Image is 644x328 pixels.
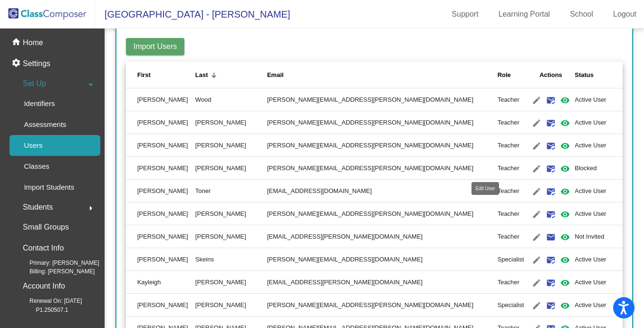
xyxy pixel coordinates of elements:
mat-icon: mark_email_read [545,117,557,129]
span: Students [23,201,53,214]
mat-icon: mark_email_read [545,95,557,106]
span: [GEOGRAPHIC_DATA] - [PERSON_NAME] [95,7,290,22]
td: [PERSON_NAME] [195,134,267,157]
div: Role [498,70,511,80]
mat-icon: settings [11,58,23,69]
td: [PERSON_NAME] [195,271,267,294]
p: Account Info [23,280,65,293]
td: Wood [195,88,267,111]
mat-icon: visibility [559,209,571,220]
a: Support [444,7,486,22]
mat-icon: visibility [559,300,571,311]
td: Active User [575,248,623,271]
p: Home [23,37,43,48]
p: Contact Info [23,241,64,255]
mat-icon: mark_email_read [545,140,557,152]
td: Active User [575,203,623,225]
mat-icon: visibility [559,254,571,266]
td: [PERSON_NAME] [195,225,267,248]
td: [PERSON_NAME][EMAIL_ADDRESS][DOMAIN_NAME] [267,248,498,271]
mat-icon: mark_email_read [545,186,557,197]
td: [PERSON_NAME][EMAIL_ADDRESS][PERSON_NAME][DOMAIN_NAME] [267,134,498,157]
td: Active User [575,271,623,294]
div: Status [575,70,594,80]
a: Learning Portal [491,7,558,22]
span: Set Up [23,77,46,90]
td: [PERSON_NAME] [126,157,195,180]
p: Assessments [24,119,66,130]
div: Email [267,70,498,80]
mat-icon: home [11,37,23,48]
mat-icon: mark_email_read [545,277,557,289]
td: [PERSON_NAME] [195,111,267,134]
td: Teacher [498,271,527,294]
td: Teacher [498,225,527,248]
td: [PERSON_NAME][EMAIL_ADDRESS][PERSON_NAME][DOMAIN_NAME] [267,203,498,225]
div: First [137,70,195,80]
td: [PERSON_NAME] [126,88,195,111]
td: [PERSON_NAME][EMAIL_ADDRESS][PERSON_NAME][DOMAIN_NAME] [267,157,498,180]
td: [EMAIL_ADDRESS][PERSON_NAME][DOMAIN_NAME] [267,271,498,294]
td: [PERSON_NAME] [195,294,267,317]
td: [PERSON_NAME] [126,203,195,225]
span: Billing: [PERSON_NAME] [14,267,95,276]
td: [EMAIL_ADDRESS][PERSON_NAME][DOMAIN_NAME] [267,225,498,248]
td: [PERSON_NAME] [126,225,195,248]
mat-icon: arrow_right [85,203,96,214]
mat-icon: edit [531,186,542,197]
span: Primary: [PERSON_NAME] [14,259,99,267]
td: Kayleigh [126,271,195,294]
mat-icon: edit [531,300,542,311]
p: Classes [24,161,49,172]
mat-icon: visibility [559,163,571,174]
p: Small Groups [23,221,69,234]
mat-icon: visibility [559,117,571,129]
mat-icon: edit [531,117,542,129]
a: Logout [606,7,644,22]
td: Skeins [195,248,267,271]
td: Active User [575,111,623,134]
mat-icon: edit [531,254,542,266]
mat-icon: visibility [559,277,571,289]
td: Active User [575,294,623,317]
td: [PERSON_NAME] [126,180,195,203]
mat-icon: edit [531,163,542,174]
mat-icon: edit [531,209,542,220]
mat-icon: visibility [559,186,571,197]
div: Email [267,70,284,80]
td: Active User [575,180,623,203]
td: Active User [575,134,623,157]
td: Specialist [498,294,527,317]
mat-icon: visibility [559,95,571,106]
div: Role [498,70,527,80]
div: Last [195,70,208,80]
mat-icon: edit [531,140,542,152]
mat-icon: email [545,232,557,243]
td: [PERSON_NAME] [126,248,195,271]
td: [PERSON_NAME] [195,157,267,180]
td: Teacher [498,134,527,157]
td: [PERSON_NAME] [195,203,267,225]
mat-icon: visibility [559,232,571,243]
td: [PERSON_NAME] [126,134,195,157]
td: [PERSON_NAME][EMAIL_ADDRESS][PERSON_NAME][DOMAIN_NAME] [267,294,498,317]
td: Teacher [498,203,527,225]
td: Specialist [498,248,527,271]
td: Teacher [498,157,527,180]
td: [EMAIL_ADDRESS][DOMAIN_NAME] [267,180,498,203]
td: Toner [195,180,267,203]
td: [PERSON_NAME][EMAIL_ADDRESS][PERSON_NAME][DOMAIN_NAME] [267,111,498,134]
div: Last [195,70,267,80]
td: Active User [575,88,623,111]
mat-icon: edit [531,277,542,289]
th: Actions [527,62,575,88]
td: [PERSON_NAME] [126,294,195,317]
p: Identifiers [24,98,55,109]
td: [PERSON_NAME] [126,111,195,134]
mat-icon: edit [531,232,542,243]
p: Settings [23,58,50,69]
td: Teacher [498,180,527,203]
mat-icon: mark_email_read [545,254,557,266]
mat-icon: mark_email_read [545,300,557,311]
mat-icon: mark_email_read [545,209,557,220]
